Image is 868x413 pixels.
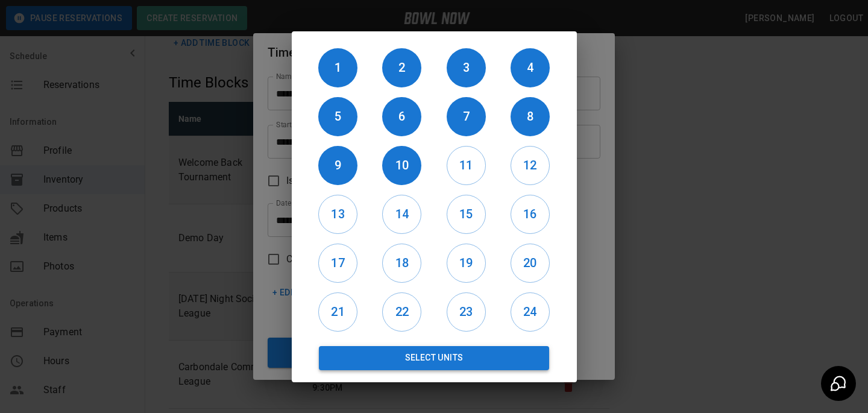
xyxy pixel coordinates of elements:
h6: 5 [318,107,357,126]
button: 10 [382,146,421,185]
button: 13 [318,195,357,234]
button: 16 [511,195,550,234]
button: 1 [318,48,357,87]
h6: 24 [511,302,549,321]
h6: 12 [511,156,549,175]
button: 18 [382,244,421,283]
button: 20 [511,244,550,283]
h6: 11 [447,156,485,175]
h6: 8 [511,107,550,126]
button: 12 [511,146,550,185]
button: 17 [318,244,357,283]
button: 22 [382,292,421,332]
h6: 17 [319,253,357,273]
button: 19 [447,244,486,283]
h6: 2 [382,58,421,77]
h6: 19 [447,253,485,273]
h6: 7 [447,107,486,126]
button: 9 [318,146,357,185]
h6: 23 [447,302,485,321]
h6: 1 [318,58,357,77]
h6: 15 [447,204,485,224]
h6: 22 [383,302,421,321]
h6: 18 [383,253,421,273]
button: 8 [511,97,550,136]
button: 5 [318,97,357,136]
h6: 21 [319,302,357,321]
button: 24 [511,292,550,332]
h6: 14 [383,204,421,224]
h6: 4 [511,58,550,77]
h6: 20 [511,253,549,273]
h6: 16 [511,204,549,224]
button: 11 [447,146,486,185]
button: 15 [447,195,486,234]
button: Select Units [319,346,550,370]
h6: 10 [382,156,421,175]
button: 4 [511,48,550,87]
h6: 13 [319,204,357,224]
button: 7 [447,97,486,136]
button: 14 [382,195,421,234]
h6: 9 [318,156,357,175]
button: 3 [447,48,486,87]
button: 2 [382,48,421,87]
button: 6 [382,97,421,136]
button: 23 [447,292,486,332]
h6: 3 [447,58,486,77]
button: 21 [318,292,357,332]
h6: 6 [382,107,421,126]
